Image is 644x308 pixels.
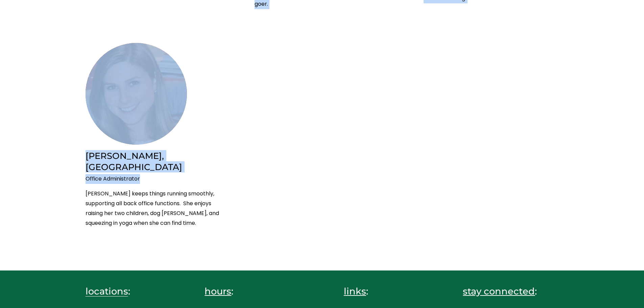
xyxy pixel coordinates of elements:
[86,43,187,145] img: A young woman smiling with shoulder-length brown hair, sitting indoors with a stack of books or m...
[86,189,221,228] p: [PERSON_NAME] keeps things running smoothly, supporting all back office functions. She enjoys rai...
[205,286,231,297] span: hours
[86,174,221,184] p: Office Administrator
[86,150,221,173] h2: [PERSON_NAME], [GEOGRAPHIC_DATA]
[463,285,558,298] h4: :
[86,285,128,298] a: locations
[463,286,535,297] span: stay connected
[344,285,439,298] h4: :
[344,286,366,297] span: links
[86,285,181,298] h4: :
[205,285,300,298] h4: :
